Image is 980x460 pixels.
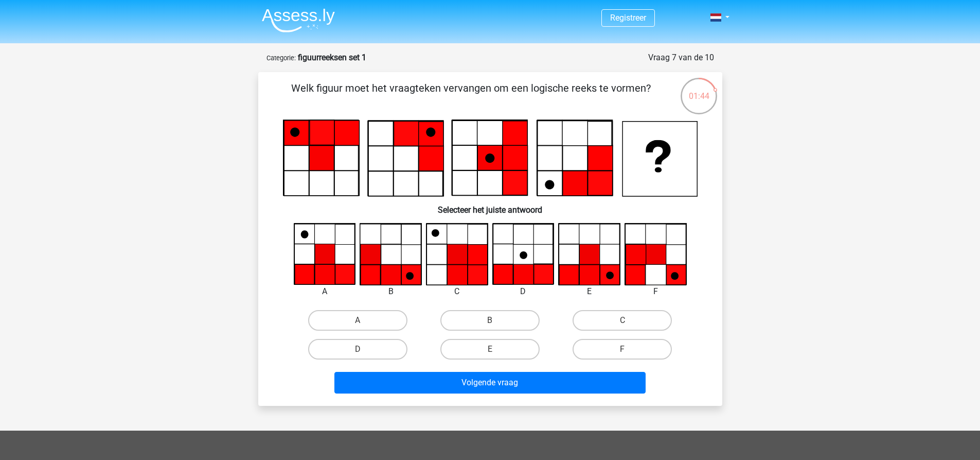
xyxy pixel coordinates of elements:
[610,13,646,23] a: Registreer
[680,77,718,103] div: 01:44
[275,197,706,215] h6: Selecteer het juiste antwoord
[485,285,562,298] div: D
[308,310,407,331] label: A
[418,285,496,298] div: C
[262,8,335,32] img: Assessly
[617,285,694,298] div: F
[440,310,540,331] label: B
[298,53,366,62] strong: figuurreeksen set 1
[573,339,672,360] label: F
[550,285,628,298] div: E
[334,372,646,394] button: Volgende vraag
[573,310,672,331] label: C
[352,285,430,298] div: B
[308,339,407,360] label: D
[440,339,540,360] label: E
[275,80,667,111] p: Welk figuur moet het vraagteken vervangen om een logische reeks te vormen?
[648,52,714,64] div: Vraag 7 van de 10
[286,285,364,298] div: A
[266,54,296,62] small: Categorie:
